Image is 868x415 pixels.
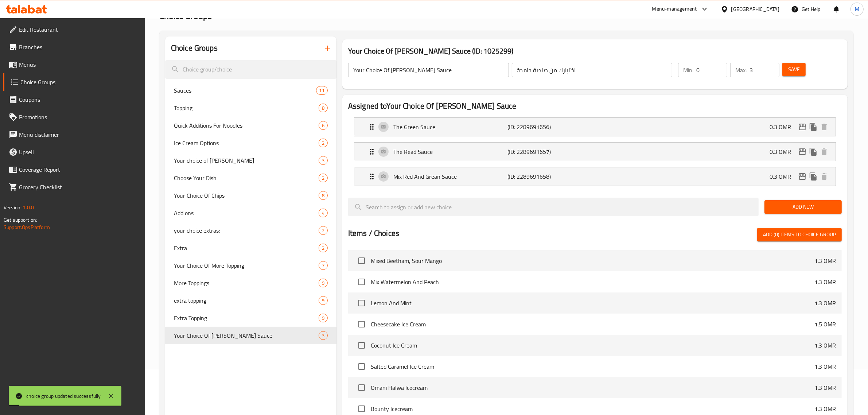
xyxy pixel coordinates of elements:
[393,172,508,181] p: Mix Red And Grean Sauce
[19,183,139,191] span: Grocery Checklist
[3,73,145,91] a: Choice Groups
[174,296,319,305] span: extra topping
[319,104,328,112] div: Choices
[165,60,336,79] input: search
[19,165,139,174] span: Coverage Report
[354,295,369,311] span: Select choice
[319,157,327,164] span: 3
[319,332,327,339] span: 3
[770,147,797,156] p: 0.3 OMR
[3,91,145,108] a: Coupons
[319,315,327,322] span: 9
[319,192,327,199] span: 8
[855,5,859,13] span: M
[508,172,584,181] p: (ID: 2289691658)
[174,314,319,322] span: Extra Topping
[354,253,369,268] span: Select choice
[354,359,369,374] span: Select choice
[19,113,139,121] span: Promotions
[19,60,139,69] span: Menus
[174,156,319,165] span: Your choice of [PERSON_NAME]
[319,262,327,269] span: 7
[174,261,319,270] span: Your Choice Of More Topping
[20,78,139,86] span: Choice Groups
[174,244,319,252] span: Extra
[652,5,697,13] div: Menu-management
[319,209,328,217] div: Choices
[165,82,336,99] div: Sauces11
[348,228,399,239] h2: Items / Choices
[319,122,327,129] span: 6
[371,320,814,329] span: Cheesecake Ice Cream
[174,331,319,340] span: Your Choice Of [PERSON_NAME] Sauce
[171,43,218,54] h2: Choice Groups
[165,239,336,257] div: Extra2
[371,362,814,371] span: Salted Caramel Ice Cream
[319,244,328,252] div: Choices
[814,320,836,329] p: 1.5 OMR
[371,278,814,286] span: Mix Watermelon And Peach
[165,292,336,309] div: extra topping9
[316,87,327,94] span: 11
[316,86,328,95] div: Choices
[4,222,50,232] a: Support.OpsPlatform
[3,21,145,38] a: Edit Restaurant
[3,38,145,56] a: Branches
[165,274,336,292] div: More Toppings9
[814,299,836,307] p: 1.3 OMR
[348,139,842,164] li: Expand
[508,123,584,131] p: (ID: 2289691656)
[371,341,814,350] span: Coconut Ice Cream
[165,152,336,169] div: Your choice of [PERSON_NAME]3
[165,169,336,187] div: Choose Your Dish2
[371,404,814,413] span: Bounty Icecream
[165,257,336,274] div: Your Choice Of More Topping7
[348,164,842,189] li: Expand
[770,172,797,181] p: 0.3 OMR
[819,121,830,132] button: delete
[735,66,747,74] p: Max:
[165,204,336,222] div: Add ons4
[319,227,327,234] span: 2
[319,139,328,147] div: Choices
[319,331,328,340] div: Choices
[3,178,145,196] a: Grocery Checklist
[782,63,806,76] button: Save
[757,228,842,241] button: Add (0) items to choice group
[165,222,336,239] div: your choice extras:2
[508,147,584,156] p: (ID: 2289691657)
[174,209,319,217] span: Add ons
[770,123,797,131] p: 0.3 OMR
[814,256,836,265] p: 1.3 OMR
[319,261,328,270] div: Choices
[354,118,836,136] div: Expand
[3,126,145,143] a: Menu disclaimer
[174,86,316,95] span: Sauces
[819,146,830,157] button: delete
[19,148,139,156] span: Upsell
[770,202,836,212] span: Add New
[165,187,336,204] div: Your Choice Of Chips8
[3,143,145,161] a: Upsell
[808,171,819,182] button: duplicate
[319,297,327,304] span: 9
[814,278,836,286] p: 1.3 OMR
[683,66,693,74] p: Min:
[348,101,842,112] h2: Assigned to Your Choice Of [PERSON_NAME] Sauce
[165,327,336,344] div: Your Choice Of [PERSON_NAME] Sauce3
[814,383,836,392] p: 1.3 OMR
[165,309,336,327] div: Extra Topping9
[3,108,145,126] a: Promotions
[319,175,327,182] span: 2
[348,198,759,216] input: search
[797,171,808,182] button: edit
[319,296,328,305] div: Choices
[174,279,319,287] span: More Toppings
[3,56,145,73] a: Menus
[4,215,37,225] span: Get support on:
[319,314,328,322] div: Choices
[354,143,836,161] div: Expand
[319,105,327,112] span: 8
[174,139,319,147] span: Ice Cream Options
[371,299,814,307] span: Lemon And Mint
